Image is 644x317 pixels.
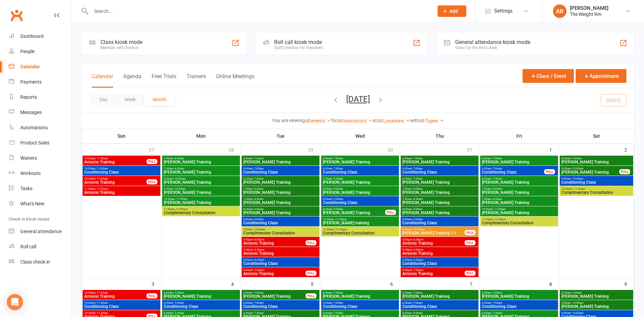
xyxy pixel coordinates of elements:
[163,187,239,190] span: 9:30am
[482,177,557,180] span: 6:30am
[253,187,264,190] span: - 8:00am
[323,294,398,298] span: [PERSON_NAME] Training
[253,258,264,262] span: - 6:30pm
[402,262,477,266] span: Conditioning Class
[482,201,557,205] span: [PERSON_NAME] Training
[334,218,347,221] span: - 11:30am
[20,33,44,39] div: Dashboard
[173,157,184,160] span: - 8:00am
[387,144,400,155] div: 30
[438,5,466,17] button: Add
[482,190,557,195] span: [PERSON_NAME] Training
[402,291,477,294] span: 6:00am
[331,118,337,123] strong: for
[9,254,71,270] a: Class kiosk mode
[241,129,320,143] th: Tue
[20,140,49,145] div: Product Sales
[92,73,113,88] button: Calendar
[494,3,513,19] span: Settings
[95,157,108,160] span: - 11:00am
[20,125,48,130] div: Automations
[20,186,32,191] div: Tasks
[9,59,71,74] a: Calendar
[412,198,423,201] span: - 8:30am
[243,167,318,170] span: 6:00am
[465,230,475,235] div: FULL
[323,291,398,294] span: 6:00am
[9,151,71,166] a: Waivers
[253,177,264,180] span: - 7:30am
[455,39,530,45] div: General attendance kiosk mode
[147,159,157,164] div: FULL
[305,118,331,123] a: All events
[253,208,264,211] span: - 9:00am
[571,177,583,180] span: - 10:00am
[491,177,502,180] span: - 7:30am
[243,170,318,174] span: Conditioning Class
[402,218,477,221] span: 8:00am
[561,180,632,184] span: Conditioning Class
[163,211,239,215] span: Complimentary Consultation
[412,208,423,211] span: - 9:00am
[455,45,530,50] div: Great for the front desk
[9,181,71,196] a: Tasks
[332,208,343,211] span: - 9:30am
[243,208,318,211] span: 8:00am
[144,93,175,106] button: Month
[9,239,71,254] a: Roll call
[402,208,477,211] span: 8:00am
[323,190,398,195] span: [PERSON_NAME] Training
[561,167,620,170] span: 9:00am
[402,201,477,205] span: [PERSON_NAME] Training
[9,74,71,90] a: Payments
[402,269,465,272] span: 6:00pm
[243,198,318,201] span: 7:30am
[253,228,265,231] span: - 10:00am
[323,160,398,164] span: [PERSON_NAME] Training
[373,118,377,123] strong: at
[402,221,477,225] span: Conditioning Class
[402,170,477,174] span: Conditioning Class
[482,294,557,298] span: [PERSON_NAME] Training
[163,160,239,164] span: [PERSON_NAME] Training
[306,271,316,276] div: FULL
[561,294,632,298] span: [PERSON_NAME] Training
[482,170,545,174] span: Conditioning Class
[332,167,343,170] span: - 7:00am
[491,291,502,294] span: - 7:00am
[412,238,423,241] span: - 6:00pm
[493,208,506,211] span: - 11:00am
[149,144,161,155] div: 27
[402,258,477,262] span: 5:30pm
[91,93,116,106] button: Day
[465,271,475,276] div: FULL
[20,259,50,265] div: Class check-in
[412,228,424,231] span: - 10:00am
[7,294,23,310] div: Open Intercom Messenger
[163,201,239,205] span: [PERSON_NAME] Training
[243,269,306,272] span: 6:00pm
[89,6,429,16] input: Search...
[402,211,477,215] span: [PERSON_NAME] Training
[84,177,147,180] span: 10:30am
[323,187,398,190] span: 8:00am
[323,208,385,211] span: 8:30am
[402,177,477,180] span: 6:30am
[491,167,502,170] span: - 7:00am
[243,160,318,164] span: [PERSON_NAME] Training
[20,49,35,54] div: People
[482,221,557,225] span: Complimentary Consultation
[163,180,239,184] span: [PERSON_NAME] Training
[482,291,557,294] span: 6:00am
[274,39,323,45] div: Roll call kiosk mode
[561,157,632,160] span: 8:30am
[163,304,239,309] span: Conditioning Class
[84,167,159,170] span: 10:00am
[571,291,582,294] span: - 9:30am
[243,231,318,235] span: Complimentary Consultation
[243,251,318,255] span: Antonio Training
[82,129,161,143] th: Sun
[243,248,318,251] span: 5:30pm
[377,118,410,123] a: All Locations
[561,301,632,304] span: 9:00am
